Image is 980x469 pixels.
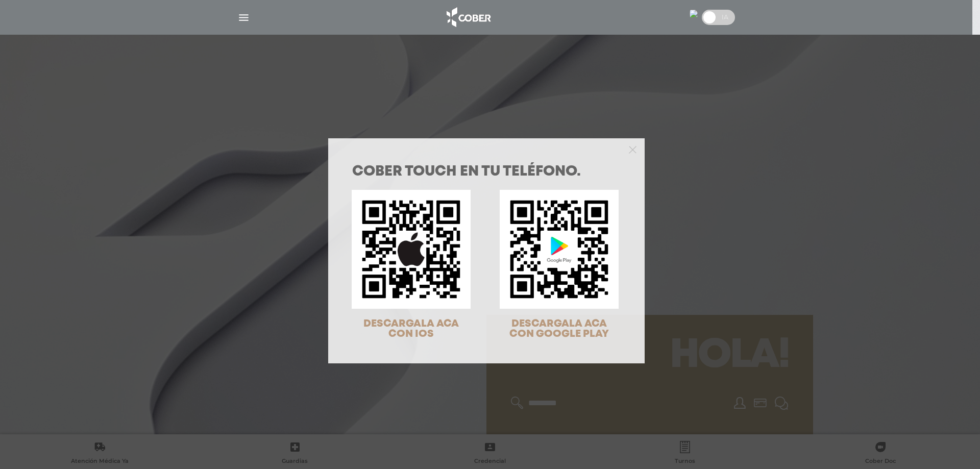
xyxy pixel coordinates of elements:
[363,319,459,339] span: DESCARGALA ACA CON IOS
[352,190,471,309] img: qr-code
[509,319,609,339] span: DESCARGALA ACA CON GOOGLE PLAY
[629,144,636,154] button: Close
[352,165,621,179] h1: COBER TOUCH en tu teléfono.
[500,190,619,309] img: qr-code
